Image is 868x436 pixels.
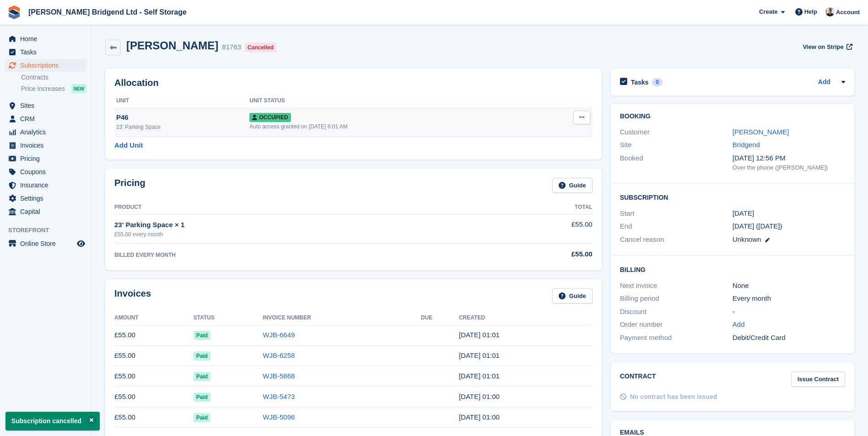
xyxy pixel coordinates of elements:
[114,200,482,215] th: Product
[114,251,482,259] div: BILLED EVERY MONTH
[5,205,86,218] a: menu
[733,319,745,330] a: Add
[75,238,86,249] a: Preview store
[791,372,845,387] a: Issue Contract
[263,413,295,421] a: WJB-5096
[194,372,210,381] span: Paid
[631,78,649,86] h2: Tasks
[21,84,86,94] a: Price increases NEW
[825,7,835,16] img: Rhys Jones
[620,307,733,317] div: Discount
[116,112,249,123] div: P46
[20,99,75,112] span: Sites
[759,7,777,16] span: Create
[263,331,295,339] a: WJB-6649
[20,32,75,45] span: Home
[263,351,295,359] a: WJB-6258
[222,42,241,53] div: 81763
[20,179,75,191] span: Insurance
[818,77,830,88] a: Add
[114,140,143,151] a: Add Unit
[459,372,500,380] time: 2025-07-03 00:01:31 UTC
[803,43,843,52] span: View on Stripe
[459,413,500,421] time: 2025-05-03 00:00:54 UTC
[733,293,845,304] div: Every month
[5,112,86,125] a: menu
[20,152,75,165] span: Pricing
[620,153,733,172] div: Booked
[733,128,789,136] a: [PERSON_NAME]
[249,122,536,131] div: Auto access granted on [DATE] 6:01 AM
[733,208,754,219] time: 2025-05-03 00:00:00 UTC
[5,165,86,178] a: menu
[21,85,65,93] span: Price increases
[114,407,194,428] td: £55.00
[482,249,593,260] div: £55.00
[5,237,86,250] a: menu
[482,200,593,215] th: Total
[733,307,845,317] div: -
[20,165,75,178] span: Coupons
[5,192,86,205] a: menu
[5,32,86,45] a: menu
[459,331,500,339] time: 2025-09-03 00:01:42 UTC
[620,319,733,330] div: Order number
[194,331,210,340] span: Paid
[114,346,194,366] td: £55.00
[114,230,482,239] div: £55.00 every month
[114,220,482,230] div: 23' Parking Space × 1
[620,372,656,387] h2: Contract
[459,351,500,359] time: 2025-08-03 00:01:35 UTC
[552,178,593,193] a: Guide
[5,152,86,165] a: menu
[114,78,593,88] h2: Allocation
[5,46,86,58] a: menu
[114,288,151,303] h2: Invoices
[552,288,593,303] a: Guide
[620,234,733,245] div: Cancel reason
[836,8,860,17] span: Account
[620,208,733,219] div: Start
[114,325,194,346] td: £55.00
[20,126,75,138] span: Analytics
[733,235,761,243] span: Unknown
[804,7,817,16] span: Help
[5,126,86,138] a: menu
[249,113,291,122] span: Occupied
[620,140,733,150] div: Site
[20,192,75,205] span: Settings
[620,265,845,274] h2: Billing
[482,214,593,243] td: £55.00
[25,5,190,20] a: [PERSON_NAME] Bridgend Ltd - Self Storage
[20,112,75,125] span: CRM
[114,366,194,387] td: £55.00
[5,99,86,112] a: menu
[421,311,459,325] th: Due
[733,153,845,164] div: [DATE] 12:56 PM
[20,139,75,152] span: Invoices
[20,59,75,72] span: Subscriptions
[652,78,663,86] div: 0
[620,192,845,202] h2: Subscription
[245,43,276,52] div: Cancelled
[8,226,91,235] span: Storefront
[630,392,717,402] div: No contract has been issued
[114,387,194,407] td: £55.00
[194,351,210,361] span: Paid
[20,237,75,250] span: Online Store
[263,311,421,325] th: Invoice Number
[114,311,194,325] th: Amount
[799,39,854,54] a: View on Stripe
[459,393,500,400] time: 2025-06-03 00:00:17 UTC
[733,163,845,172] div: Over the phone ([PERSON_NAME])
[194,311,263,325] th: Status
[194,393,210,402] span: Paid
[620,281,733,291] div: Next invoice
[620,113,845,120] h2: Booking
[263,393,295,400] a: WJB-5473
[459,311,593,325] th: Created
[20,205,75,218] span: Capital
[194,413,210,422] span: Paid
[116,123,249,131] div: 23' Parking Space
[21,73,86,82] a: Contracts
